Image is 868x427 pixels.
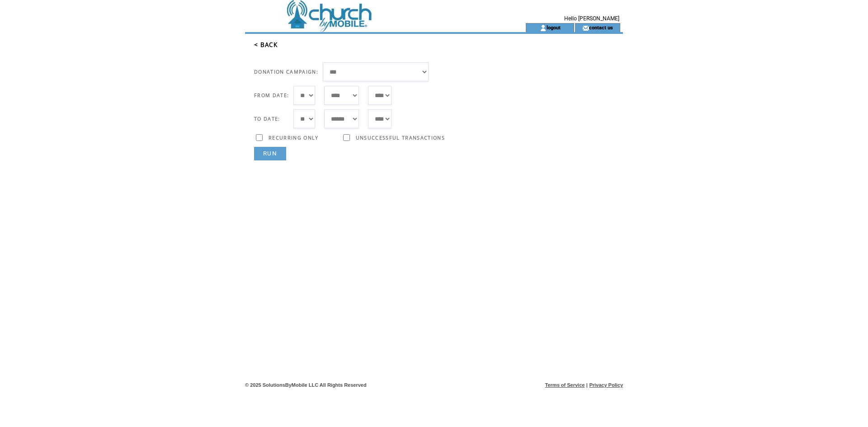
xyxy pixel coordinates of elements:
[245,382,367,388] span: © 2025 SolutionsByMobile LLC All Rights Reserved
[547,24,561,30] a: logout
[254,41,278,49] a: < BACK
[254,92,289,99] span: FROM DATE:
[254,147,286,160] a: RUN
[564,15,619,22] span: Hello [PERSON_NAME]
[545,382,585,388] a: Terms of Service
[269,135,319,141] span: RECURRING ONLY
[540,24,547,32] img: account_icon.gif
[589,24,613,30] a: contact us
[589,382,623,388] a: Privacy Policy
[586,382,588,388] span: |
[356,135,445,141] span: UNSUCCESSFUL TRANSACTIONS
[582,24,589,32] img: contact_us_icon.gif
[254,116,280,122] span: TO DATE:
[254,69,318,75] span: DONATION CAMPAIGN:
